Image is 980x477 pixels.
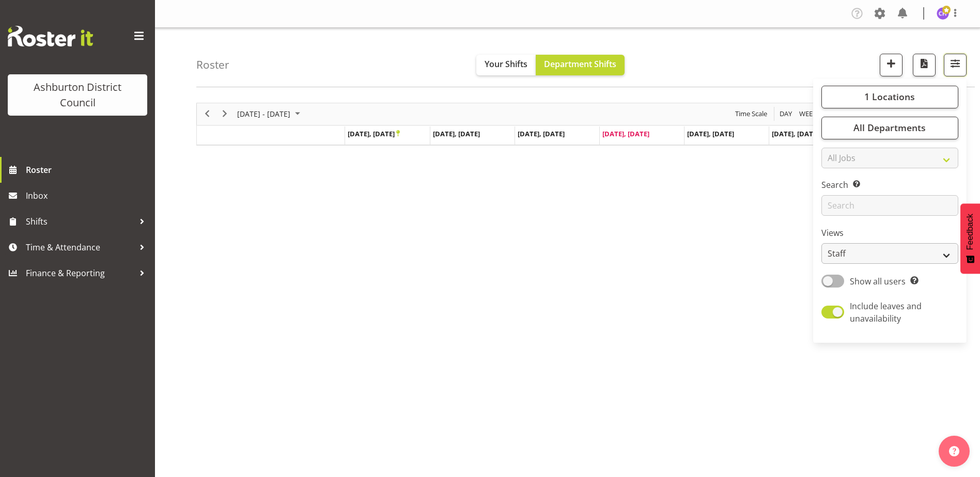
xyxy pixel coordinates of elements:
[536,55,625,75] button: Department Shifts
[485,58,527,70] span: Your Shifts
[196,59,229,71] h4: Roster
[913,54,936,76] button: Download a PDF of the roster according to the set date range.
[850,276,906,287] span: Show all users
[821,195,958,216] input: Search
[850,300,922,324] span: Include leaves and unavailability
[960,203,980,274] button: Feedback - Show survey
[544,58,616,70] span: Department Shifts
[821,227,958,239] label: Views
[26,188,150,203] span: Inbox
[880,54,903,76] button: Add a new shift
[937,7,949,20] img: chalotter-hydes5348.jpg
[18,79,137,110] div: Ashburton District Council
[821,179,958,191] label: Search
[966,214,975,250] span: Feedback
[821,86,958,108] button: 1 Locations
[8,26,93,46] img: Rosterit website logo
[26,214,134,229] span: Shifts
[476,55,536,75] button: Your Shifts
[944,54,967,76] button: Filter Shifts
[949,446,959,456] img: help-xxl-2.png
[26,162,150,178] span: Roster
[26,265,134,281] span: Finance & Reporting
[864,90,915,103] span: 1 Locations
[26,240,134,255] span: Time & Attendance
